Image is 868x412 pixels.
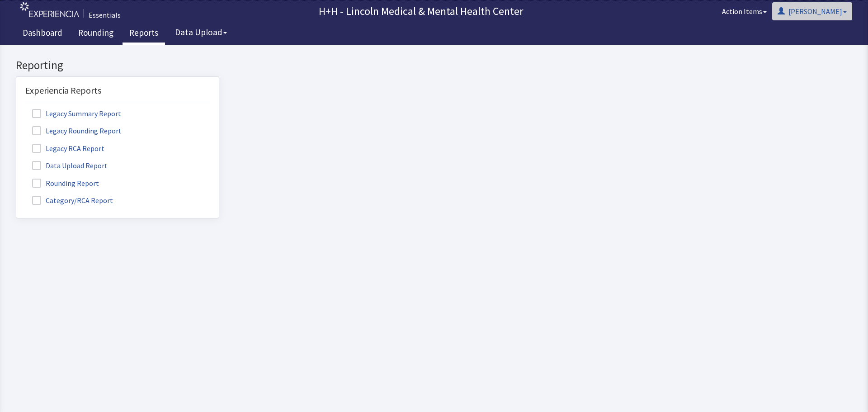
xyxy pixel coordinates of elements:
label: Data Upload Report [25,114,117,126]
h2: Reporting [16,14,219,27]
label: Rounding Report [25,132,108,143]
a: Rounding [71,23,120,45]
div: Experiencia Reports [25,38,210,57]
div: Essentials [89,9,121,20]
button: Data Upload [170,24,232,41]
p: H+H - Lincoln Medical & Mental Health Center [125,4,717,19]
button: [PERSON_NAME] [772,2,852,20]
label: Legacy RCA Report [25,97,113,109]
a: Dashboard [16,23,69,45]
button: Action Items [717,2,772,20]
label: Legacy Summary Report [25,62,130,74]
a: Reports [123,23,165,45]
label: Category/RCA Report [25,149,122,161]
label: Legacy Rounding Report [25,79,131,91]
img: experiencia_logo.png [20,2,79,17]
